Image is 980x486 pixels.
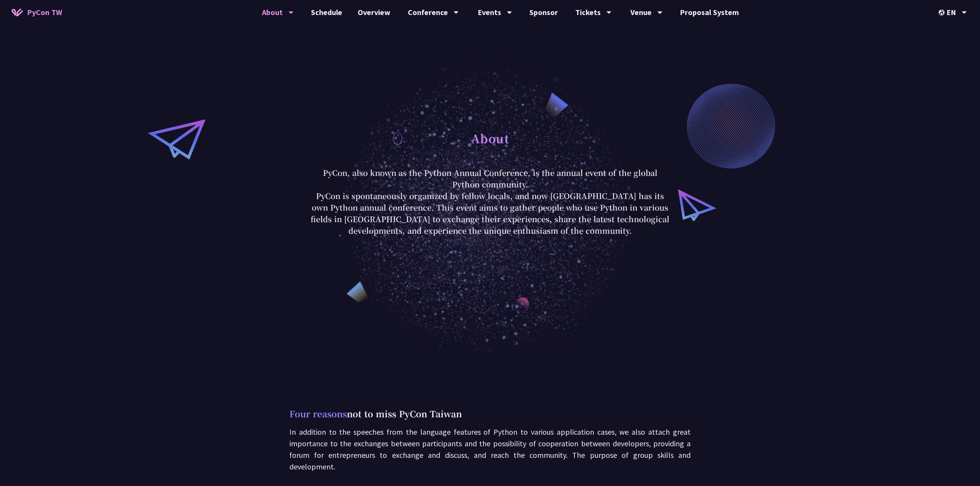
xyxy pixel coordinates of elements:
[289,426,691,472] p: In addition to the speeches from the language features of Python to various application cases, we...
[311,167,669,190] p: PyCon, also known as the Python Annual Conference, is the annual event of the global Python commu...
[311,190,669,236] p: PyCon is spontaneously organized by fellow locals, and now [GEOGRAPHIC_DATA] has its own Python a...
[4,3,70,22] a: PyCon TW
[471,127,509,150] h1: About
[939,10,946,15] img: Locale Icon
[27,7,62,18] span: PyCon TW
[289,407,347,420] span: Four reasons
[12,8,23,16] img: Home icon of PyCon TW 2025
[289,407,691,420] p: not to miss PyCon Taiwan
